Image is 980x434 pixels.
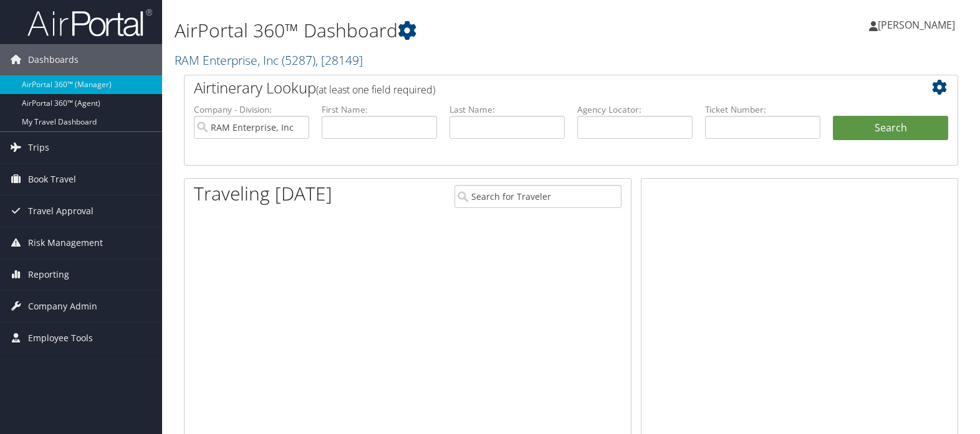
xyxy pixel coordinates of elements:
[315,52,363,68] span: , [ 28149 ]
[869,6,968,44] a: [PERSON_NAME]
[28,259,69,290] span: Reporting
[28,164,76,195] span: Book Travel
[175,17,703,44] h1: AirPortal 360™ Dashboard
[28,196,94,227] span: Travel Approval
[28,132,49,163] span: Trips
[705,103,820,116] label: Ticket Number:
[194,77,884,98] h2: Airtinerary Lookup
[194,181,332,207] h1: Traveling [DATE]
[28,227,103,258] span: Risk Management
[577,103,693,116] label: Agency Locator:
[449,103,565,116] label: Last Name:
[28,323,93,354] span: Employee Tools
[28,44,79,75] span: Dashboards
[28,291,97,322] span: Company Admin
[316,83,435,97] span: (at least one field required)
[878,18,955,32] span: [PERSON_NAME]
[27,8,152,37] img: airportal-logo.png
[175,52,363,68] a: RAM Enterprise, Inc
[833,116,948,141] button: Search
[322,103,437,116] label: First Name:
[194,103,309,116] label: Company - Division:
[454,185,622,208] input: Search for Traveler
[282,52,315,68] span: ( 5287 )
